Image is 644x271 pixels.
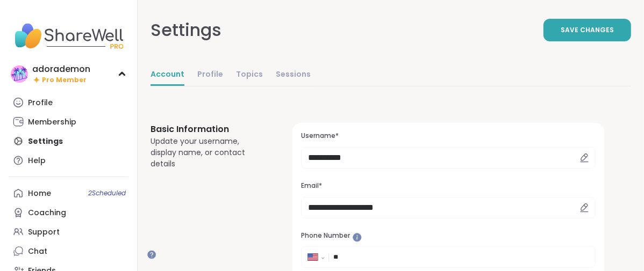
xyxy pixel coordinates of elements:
h3: Email* [301,181,596,191]
a: Chat [9,241,128,261]
div: Help [28,156,46,166]
h3: Basic Information [151,123,267,136]
iframe: Spotlight [147,250,156,259]
img: ShareWell Nav Logo [9,17,128,55]
button: Save Changes [543,19,631,41]
a: Help [9,151,128,170]
h3: Username* [301,131,596,141]
div: Membership [28,117,76,128]
a: Support [9,222,128,241]
div: adorademon [32,63,90,75]
div: Support [28,227,60,238]
a: Coaching [9,203,128,222]
div: Chat [28,246,47,257]
a: Account [151,64,184,86]
div: Coaching [28,208,66,218]
img: adorademon [11,65,28,83]
a: Sessions [276,64,311,86]
span: 2 Scheduled [88,189,126,197]
h3: Phone Number [301,231,596,240]
div: Settings [151,17,221,43]
span: Save Changes [561,25,614,35]
a: Profile [197,64,223,86]
a: Home2Scheduled [9,184,128,203]
a: Membership [9,112,128,131]
div: Update your username, display name, or contact details [151,136,267,170]
div: Profile [28,98,53,108]
div: Home [28,188,51,199]
a: Profile [9,93,128,112]
iframe: Spotlight [353,233,362,242]
a: Topics [236,64,263,86]
span: Pro Member [42,76,87,85]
